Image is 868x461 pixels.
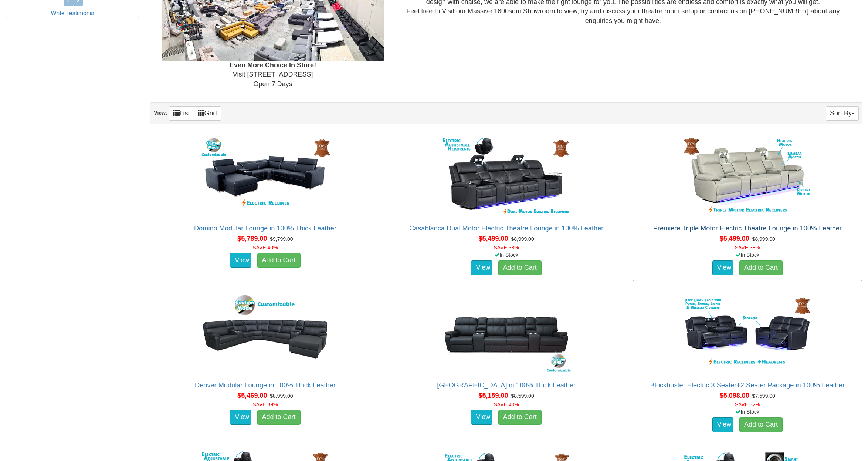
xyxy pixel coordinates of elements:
font: SAVE 39% [252,401,278,407]
div: In Stock [631,408,864,415]
span: $5,159.00 [479,392,508,399]
div: In Stock [631,251,864,259]
button: Sort By [826,106,859,121]
font: SAVE 38% [735,245,760,250]
a: Domino Modular Lounge in 100% Thick Leather [194,225,336,232]
a: View [230,410,251,425]
span: $5,499.00 [479,235,508,242]
a: Denver Modular Lounge in 100% Thick Leather [195,381,336,389]
font: SAVE 32% [735,401,760,407]
div: In Stock [390,251,623,259]
a: Premiere Triple Motor Electric Theatre Lounge in 100% Leather [653,225,842,232]
img: Domino Modular Lounge in 100% Thick Leather [199,136,332,217]
a: View [230,253,251,268]
a: Add to Cart [257,253,301,268]
span: $5,469.00 [237,392,267,399]
a: Blockbuster Electric 3 Seater+2 Seater Package in 100% Leather [650,381,845,389]
del: $8,599.00 [511,393,534,399]
span: $5,098.00 [720,392,749,399]
a: Grid [194,106,221,121]
a: View [712,417,734,432]
a: View [471,260,492,275]
a: Add to Cart [498,260,542,275]
a: Add to Cart [739,260,783,275]
span: $5,499.00 [720,235,749,242]
img: Premiere Triple Motor Electric Theatre Lounge in 100% Leather [681,136,814,217]
del: $8,999.00 [270,393,293,399]
span: $5,789.00 [237,235,267,242]
a: Add to Cart [739,417,783,432]
font: SAVE 40% [494,401,519,407]
font: SAVE 38% [494,245,519,250]
a: [GEOGRAPHIC_DATA] in 100% Thick Leather [437,381,576,389]
del: $7,599.00 [752,393,775,399]
a: Add to Cart [257,410,301,425]
b: Even More Choice In Store! [230,61,316,69]
img: Blockbuster Electric 3 Seater+2 Seater Package in 100% Leather [681,293,814,374]
a: Write Testimonial [51,10,96,16]
a: View [712,260,734,275]
a: Casablanca Dual Motor Electric Theatre Lounge in 100% Leather [409,225,603,232]
del: $8,999.00 [511,236,534,242]
del: $8,999.00 [752,236,775,242]
font: SAVE 40% [252,245,278,250]
a: Add to Cart [498,410,542,425]
del: $9,799.00 [270,236,293,242]
a: List [169,106,194,121]
a: View [471,410,492,425]
strong: View: [154,110,167,116]
img: Denver Theatre Lounge in 100% Thick Leather [440,293,573,374]
img: Casablanca Dual Motor Electric Theatre Lounge in 100% Leather [440,136,573,217]
img: Denver Modular Lounge in 100% Thick Leather [199,293,332,374]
